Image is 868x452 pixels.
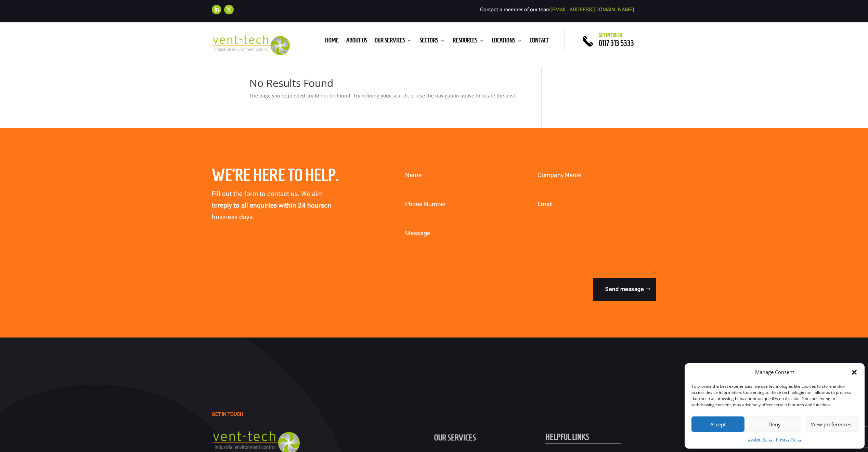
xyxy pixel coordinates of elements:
a: 0117 313 5333 [599,39,634,47]
input: Company Name [532,165,657,186]
a: Privacy Policy [776,435,802,443]
button: Deny [748,416,801,432]
span: HELPFUL LINKS [545,432,589,441]
a: About us [346,38,367,45]
a: Sectors [419,38,445,45]
input: Phone Number [400,194,524,215]
h4: GET IN TOUCH [212,411,243,421]
a: Contact [530,38,549,45]
a: Follow on LinkedIn [212,5,221,14]
span: OUR SERVICES [434,433,476,442]
button: Send message [593,278,656,301]
a: Resources [453,38,484,45]
button: View preferences [805,416,858,432]
a: Home [325,38,339,45]
strong: reply to all enquiries within 24 hours [218,201,324,209]
h2: We’re here to help. [212,165,354,189]
div: Manage Consent [755,368,794,376]
a: Locations [492,38,522,45]
div: Close dialog [851,369,858,376]
a: Cookie Policy [748,435,773,443]
h1: No Results Found [249,78,521,92]
img: 2023-09-27T08_35_16.549ZVENT-TECH---Clear-background [212,35,290,55]
a: [EMAIL_ADDRESS][DOMAIN_NAME] [550,6,634,13]
button: Accept [691,416,744,432]
input: Name [400,165,524,186]
span: Fill out the form to contact us. We aim to [212,190,323,209]
span: Get in touch [599,32,622,38]
input: Email [532,194,657,215]
a: Follow on X [224,5,234,14]
p: The page you requested could not be found. Try refining your search, or use the navigation above ... [249,92,521,100]
div: To provide the best experiences, we use technologies like cookies to store and/or access device i... [691,383,857,408]
span: Contact a member of our team [480,6,634,13]
a: Our Services [375,38,412,45]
